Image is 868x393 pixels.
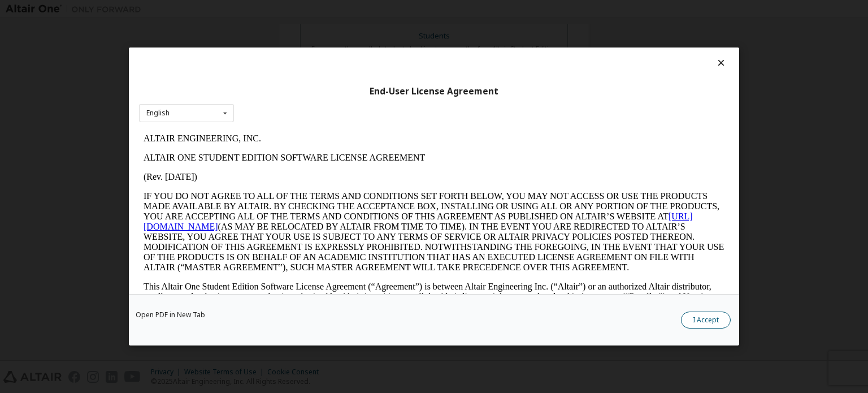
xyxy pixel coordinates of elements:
[681,312,731,329] button: I Accept
[146,110,170,116] div: English
[5,24,585,34] p: ALTAIR ONE STUDENT EDITION SOFTWARE LICENSE AGREEMENT
[139,86,729,97] div: End-User License Agreement
[5,62,585,144] p: IF YOU DO NOT AGREE TO ALL OF THE TERMS AND CONDITIONS SET FORTH BELOW, YOU MAY NOT ACCESS OR USE...
[5,5,585,15] p: ALTAIR ENGINEERING, INC.
[5,83,554,102] a: [URL][DOMAIN_NAME]
[5,153,585,193] p: This Altair One Student Edition Software License Agreement (“Agreement”) is between Altair Engine...
[136,312,205,318] a: Open PDF in New Tab
[5,43,585,53] p: (Rev. [DATE])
